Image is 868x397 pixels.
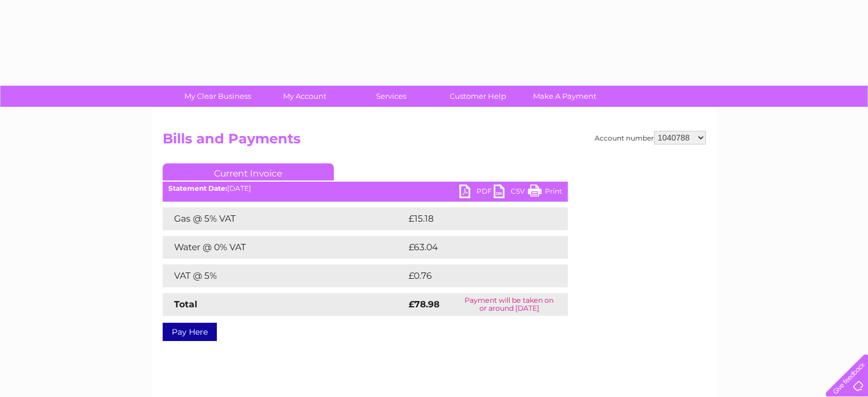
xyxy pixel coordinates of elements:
td: Water @ 0% VAT [163,236,406,259]
a: Services [344,86,438,107]
a: Current Invoice [163,163,334,181]
b: Statement Date: [168,184,227,193]
div: Account number [595,131,706,145]
h2: Bills and Payments [163,131,706,153]
td: Gas @ 5% VAT [163,207,406,230]
a: Customer Help [431,86,525,107]
a: Print [528,185,562,201]
td: £63.04 [406,236,545,259]
a: CSV [494,185,528,201]
td: Payment will be taken on or around [DATE] [451,293,568,316]
div: [DATE] [163,185,568,193]
a: Make A Payment [518,86,612,107]
td: £0.76 [406,264,541,287]
td: £15.18 [406,207,543,230]
a: My Clear Business [171,86,265,107]
td: VAT @ 5% [163,264,406,287]
strong: Total [174,299,197,310]
a: Pay Here [163,323,217,341]
strong: £78.98 [409,299,439,310]
a: My Account [257,86,352,107]
a: PDF [459,185,494,201]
